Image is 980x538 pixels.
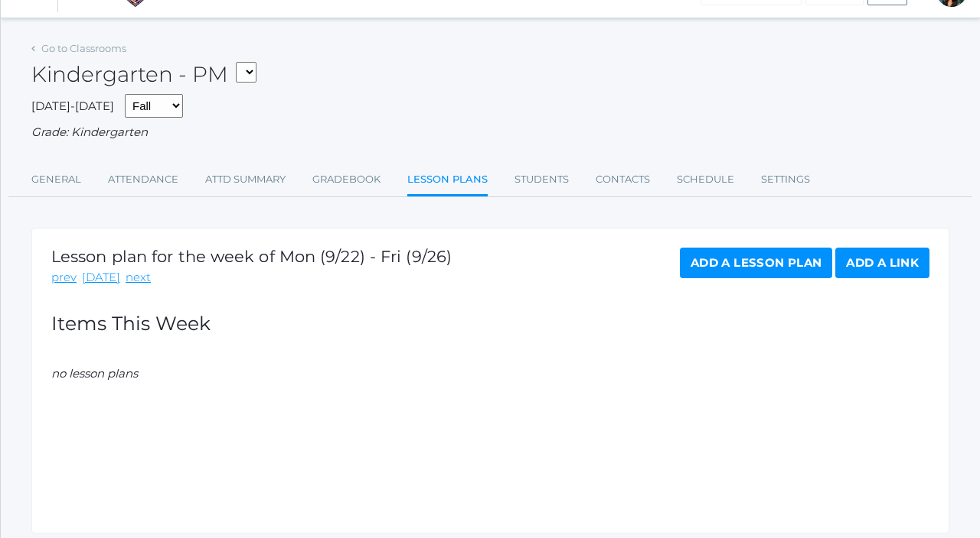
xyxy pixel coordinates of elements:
[514,164,569,195] a: Students
[312,164,381,195] a: Gradebook
[126,269,151,287] a: next
[51,366,138,381] em: no lesson plans
[761,164,810,195] a: Settings
[51,269,77,287] a: prev
[31,124,949,141] div: Grade: Kindergarten
[677,164,734,195] a: Schedule
[51,313,929,335] h2: Items This Week
[407,164,488,197] a: Lesson Plans
[108,164,178,195] a: Attendance
[31,99,114,113] span: [DATE]-[DATE]
[835,248,929,278] a: Add a Link
[41,42,126,54] a: Go to Classrooms
[596,164,650,195] a: Contacts
[205,164,286,195] a: Attd Summary
[82,269,120,287] a: [DATE]
[680,248,832,278] a: Add a Lesson Plan
[31,164,81,195] a: General
[51,248,452,265] h1: Lesson plan for the week of Mon (9/22) - Fri (9/26)
[31,63,256,86] h2: Kindergarten - PM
